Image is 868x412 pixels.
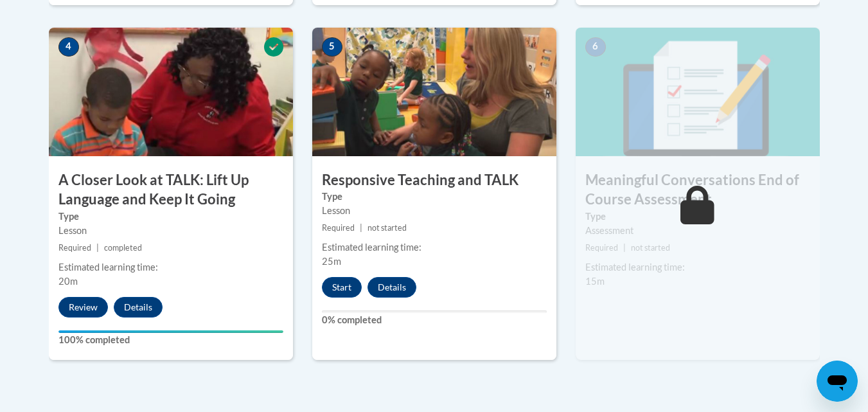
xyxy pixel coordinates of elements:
span: Required [58,243,91,253]
span: not started [631,243,670,253]
span: 15m [585,276,605,287]
div: Lesson [322,204,547,218]
span: 5 [322,37,342,57]
span: completed [104,243,142,253]
span: Required [322,223,355,233]
h3: Responsive Teaching and TALK [312,170,556,190]
span: 4 [58,37,79,57]
span: 20m [58,276,78,287]
span: | [96,243,99,253]
div: Assessment [585,224,810,238]
label: 100% completed [58,333,283,347]
span: Required [585,243,618,253]
label: Type [322,190,547,204]
button: Details [114,297,163,318]
h3: Meaningful Conversations End of Course Assessment [576,170,820,210]
img: Course Image [576,28,820,156]
button: Start [322,277,362,298]
div: Estimated learning time: [58,260,283,274]
div: Estimated learning time: [322,240,547,255]
iframe: Button to launch messaging window [817,361,858,402]
button: Details [368,277,416,298]
span: 6 [585,37,606,57]
label: Type [58,210,283,224]
img: Course Image [49,28,293,156]
div: Estimated learning time: [585,260,810,274]
div: Your progress [58,330,283,333]
span: not started [368,223,407,233]
label: 0% completed [322,313,547,327]
h3: A Closer Look at TALK: Lift Up Language and Keep It Going [49,170,293,210]
button: Review [58,297,108,318]
label: Type [585,210,810,224]
span: | [360,223,362,233]
div: Lesson [58,224,283,238]
span: 25m [322,256,341,267]
span: | [623,243,626,253]
img: Course Image [312,28,556,156]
